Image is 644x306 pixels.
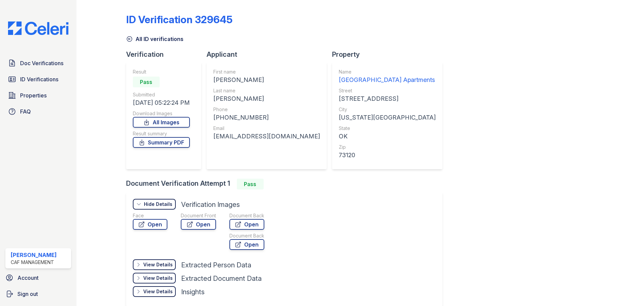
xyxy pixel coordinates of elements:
div: Result summary [133,130,190,137]
a: FAQ [5,105,71,118]
div: View Details [143,288,173,295]
div: [EMAIL_ADDRESS][DOMAIN_NAME] [213,132,320,141]
div: Pass [133,77,160,87]
div: OK [339,132,436,141]
div: [PERSON_NAME] [213,75,320,85]
div: CAF Management [11,259,57,266]
div: Name [339,69,436,75]
a: Open [133,219,167,230]
div: Property [332,50,448,59]
a: Open [229,219,264,230]
a: Account [3,271,74,285]
a: Properties [5,89,71,102]
a: Open [229,239,264,250]
span: ID Verifications [20,75,58,83]
span: Account [17,274,39,282]
div: Email [213,125,320,132]
div: Street [339,87,436,94]
div: Hide Details [144,201,172,208]
div: Extracted Person Data [181,260,251,270]
a: Open [181,219,216,230]
div: [PHONE_NUMBER] [213,113,320,122]
div: Download Images [133,110,190,117]
span: Doc Verifications [20,59,63,67]
div: Last name [213,87,320,94]
div: 73120 [339,150,436,160]
div: Document Front [181,212,216,219]
div: ID Verification 329645 [126,13,232,26]
div: Result [133,69,190,75]
div: View Details [143,261,173,268]
span: Properties [20,91,47,99]
a: All ID verifications [126,35,183,43]
a: All Images [133,117,190,128]
span: FAQ [20,107,31,116]
div: Verification [126,50,207,59]
div: Submitted [133,91,190,98]
iframe: chat widget [616,279,637,299]
div: Face [133,212,167,219]
div: Document Back [229,232,264,239]
div: [PERSON_NAME] [11,251,57,259]
div: State [339,125,436,132]
div: Zip [339,144,436,150]
a: ID Verifications [5,73,71,86]
div: [STREET_ADDRESS] [339,94,436,103]
div: Insights [181,287,205,297]
div: View Details [143,275,173,281]
div: Phone [213,106,320,113]
div: Document Verification Attempt 1 [126,179,448,189]
div: [GEOGRAPHIC_DATA] Apartments [339,75,436,85]
div: Extracted Document Data [181,274,262,283]
div: [DATE] 05:22:24 PM [133,98,190,107]
a: Summary PDF [133,137,190,148]
div: Applicant [207,50,332,59]
a: Sign out [3,287,74,301]
div: Document Back [229,212,264,219]
span: Sign out [17,290,38,298]
a: Name [GEOGRAPHIC_DATA] Apartments [339,69,436,85]
div: Pass [237,179,264,189]
div: City [339,106,436,113]
div: Verification Images [181,200,240,209]
a: Doc Verifications [5,56,71,70]
img: CE_Logo_Blue-a8612792a0a2168367f1c8372b55b34899dd931a85d93a1a3d3e32e68fde9ad4.png [3,21,74,35]
div: [US_STATE][GEOGRAPHIC_DATA] [339,113,436,122]
div: First name [213,69,320,75]
div: [PERSON_NAME] [213,94,320,103]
